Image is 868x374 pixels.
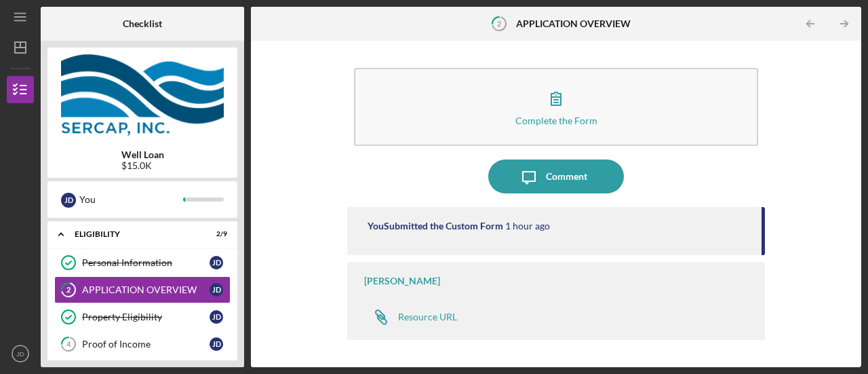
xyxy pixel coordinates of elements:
div: J D [210,310,223,324]
button: JD [7,340,34,367]
a: Personal InformationJD [54,249,231,276]
div: J D [210,256,223,269]
div: J D [210,283,223,297]
div: Eligibility [75,230,193,238]
div: You [79,188,183,211]
div: [PERSON_NAME] [364,276,440,286]
div: $15.0K [121,160,164,171]
a: Property EligibilityJD [54,303,231,331]
div: J D [61,193,76,208]
button: Comment [488,160,624,193]
tspan: 2 [497,19,501,28]
div: Complete the Form [515,115,597,126]
button: Complete the Form [354,68,758,146]
div: Comment [546,160,587,193]
div: Property Eligibility [82,312,210,322]
a: 4Proof of IncomeJD [54,331,231,358]
div: Resource URL [398,312,457,322]
b: Checklist [123,18,162,29]
div: Personal Information [82,257,210,268]
div: Proof of Income [82,339,210,350]
b: Well Loan [121,149,164,160]
a: Resource URL [364,303,457,331]
div: J D [210,337,223,351]
text: JD [16,350,24,358]
time: 2025-09-15 14:04 [505,221,550,231]
img: Product logo [47,54,237,136]
tspan: 4 [66,340,71,349]
b: APPLICATION OVERVIEW [516,18,631,29]
div: 2 / 9 [203,230,227,238]
div: APPLICATION OVERVIEW [82,284,210,295]
a: 2APPLICATION OVERVIEWJD [54,276,231,303]
div: You Submitted the Custom Form [368,221,503,231]
tspan: 2 [66,286,71,295]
